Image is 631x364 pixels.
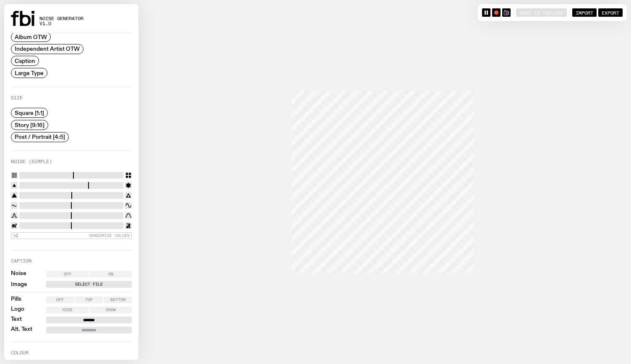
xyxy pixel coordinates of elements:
[11,296,21,303] label: Pills
[598,8,623,17] button: Export
[56,298,64,302] span: Off
[64,272,71,276] span: Off
[11,351,29,355] label: Colour
[11,259,31,263] label: Caption
[48,281,130,288] label: Select File
[15,34,47,40] span: Album OTW
[11,317,22,323] label: Text
[572,8,597,17] button: Import
[89,233,130,238] span: Randomise Values
[11,159,52,164] label: Noise (Simple)
[516,8,567,17] button: Save to Payload
[11,271,26,278] label: Noise
[11,96,23,100] label: Size
[15,110,44,116] span: Square [1:1]
[39,21,83,26] span: v1.0
[15,122,44,128] span: Story [9:16]
[602,10,619,15] span: Export
[15,46,80,52] span: Independent Artist OTW
[519,10,563,15] span: Save to Payload
[39,16,83,21] span: Noise Generator
[106,308,116,312] span: Show
[15,134,65,140] span: Post / Portrait [4:5]
[110,298,125,302] span: Bottom
[11,232,132,239] button: Randomise Values
[576,10,593,15] span: Import
[11,327,32,333] label: Alt. Text
[85,298,93,302] span: Top
[15,58,35,64] span: Caption
[15,70,44,76] span: Large Type
[108,272,113,276] span: On
[63,308,73,312] span: Hide
[11,307,24,313] label: Logo
[11,282,27,287] label: Image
